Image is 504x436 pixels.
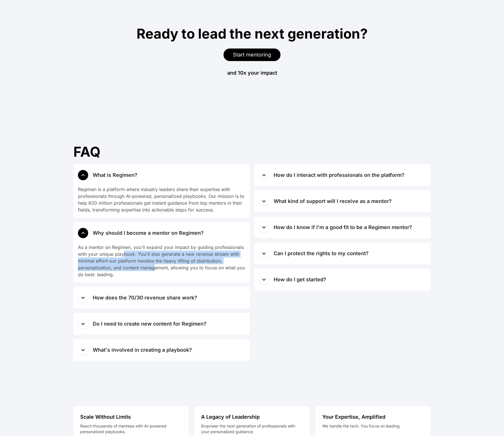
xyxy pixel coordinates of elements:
div: How do I interact with professionals on the platform? [274,171,404,179]
button: How does the 70/30 revenue share work? [73,287,250,309]
button: How do I interact with professionals on the platform? [254,164,431,186]
div: Your Expertise, Amplified [322,413,424,423]
div: FAQ [73,145,431,159]
div: How do I get started? [274,276,326,284]
div: What is Regimen? [93,171,137,179]
div: Reach thousands of mentees with AI-powered personalized playbooks. [80,423,182,435]
button: How do I get started? [254,269,431,290]
span: Start mentoring [233,52,271,58]
button: What's involved in creating a playbook? [73,339,250,361]
button: What kind of support will I receive as a mentor? [254,190,431,212]
button: Start mentoring [224,49,280,61]
div: Do I need to create new content for Regimen? [93,320,206,328]
div: How does the 70/30 revenue share work? [93,294,197,302]
div: Ready to lead the next generation? [137,27,368,41]
div: Scale Without Limits [80,413,182,423]
div: Can I protect the rights to my content? [274,250,369,257]
div: Regimen is a platform where industry leaders share their expertise with professionals through AI-... [78,186,245,213]
div: What's involved in creating a playbook? [93,346,192,354]
button: How do I know if I'm a good fit to be a Regimen mentor? [254,217,431,238]
div: Empower the next generation of professionals with your personalized guidance. [201,423,303,435]
div: What kind of support will I receive as a mentor? [274,197,392,205]
button: Why should I become a mentor on Regimen? [73,222,250,244]
button: What is Regimen? [73,164,250,186]
div: We handle the tech. You focus on leading. [322,423,424,429]
div: and 10x your impact [227,69,277,77]
div: Why should I become a mentor on Regimen? [93,229,204,237]
button: Can I protect the rights to my content? [254,243,431,264]
div: How do I know if I'm a good fit to be a Regimen mentor? [274,223,412,231]
button: Do I need to create new content for Regimen? [73,313,250,335]
div: As a mentor on Regimen, you'll expand your impact by guiding professionals with your unique playb... [78,244,245,278]
div: A Legacy of Leadership [201,413,303,423]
